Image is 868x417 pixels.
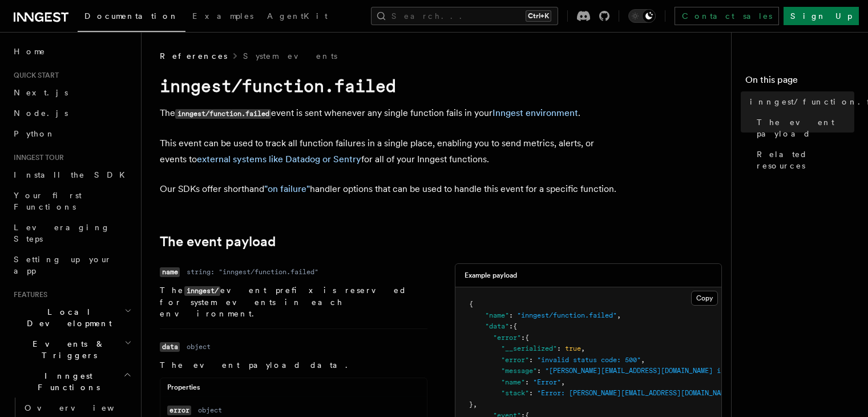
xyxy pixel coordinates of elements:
a: The event payload [160,234,276,250]
dd: string: "inngest/function.failed" [187,267,318,276]
a: Documentation [78,3,185,32]
p: This event can be used to track all function failures in a single place, enabling you to send met... [160,135,616,167]
span: : [509,322,513,330]
button: Toggle dark mode [628,9,656,23]
span: : [509,311,513,319]
button: Inngest Functions [9,366,134,398]
a: Inngest environment [492,107,578,118]
span: Setting up your app [14,255,112,275]
a: Related resources [752,144,854,176]
span: The event payload [757,117,854,139]
span: "error" [501,356,529,364]
a: Contact sales [675,7,779,25]
span: { [469,300,473,308]
dd: object [187,342,211,351]
span: Local Development [9,306,124,329]
span: "name" [485,311,509,319]
span: : [529,356,533,364]
button: Events & Triggers [9,334,134,366]
a: Home [9,41,134,62]
span: Python [14,129,55,138]
span: Next.js [14,88,68,97]
span: , [473,400,477,408]
span: Overview [25,403,142,412]
a: Python [9,123,134,144]
button: Copy [691,291,718,306]
span: : [557,344,561,352]
a: Sign Up [784,7,859,25]
code: data [160,342,180,352]
span: { [513,322,517,330]
span: Examples [192,11,253,21]
a: external systems like Datadog or Sentry [197,154,361,165]
h3: Example payload [465,271,517,280]
code: error [167,406,191,415]
span: "name" [501,378,525,386]
span: Install the SDK [14,170,132,179]
button: Search...Ctrl+K [371,7,558,25]
div: Properties [160,383,427,397]
span: Home [14,46,46,57]
a: "on failure" [264,183,310,194]
span: "invalid status code: 500" [537,356,641,364]
p: The event payload data. [160,359,427,371]
a: Your first Functions [9,185,134,217]
span: Documentation [84,11,179,21]
a: Node.js [9,103,134,123]
a: AgentKit [260,3,334,31]
span: "error" [493,334,521,342]
button: Local Development [9,302,134,334]
code: inngest/function.failed [175,109,271,119]
code: name [160,267,180,277]
span: Inngest Functions [9,370,123,393]
span: Leveraging Steps [14,223,110,243]
span: : [529,389,533,397]
a: Examples [185,3,260,31]
span: { [525,334,529,342]
a: The event payload [752,112,854,144]
span: , [581,344,585,352]
span: "__serialized" [501,344,557,352]
kbd: Ctrl+K [526,10,551,22]
span: Quick start [9,71,59,80]
span: , [641,356,645,364]
code: inngest/function.failed [160,75,396,96]
span: , [561,378,565,386]
a: Leveraging Steps [9,217,134,249]
a: Install the SDK [9,165,134,185]
span: } [469,400,473,408]
span: "Error" [533,378,561,386]
span: "message" [501,367,537,375]
a: Setting up your app [9,249,134,281]
span: Events & Triggers [9,338,124,361]
span: References [160,50,227,62]
p: Our SDKs offer shorthand handler options that can be used to handle this event for a specific fun... [160,181,616,197]
p: The event is sent whenever any single function fails in your . [160,105,616,122]
span: Your first Functions [14,191,82,211]
a: Next.js [9,82,134,103]
p: The event prefix is reserved for system events in each environment. [160,284,427,319]
h4: On this page [745,73,854,91]
span: "stack" [501,389,529,397]
a: System events [243,50,337,62]
code: inngest/ [184,286,220,296]
span: : [537,367,541,375]
span: Related resources [757,149,854,171]
span: , [617,311,621,319]
span: "inngest/function.failed" [517,311,617,319]
span: "data" [485,322,509,330]
span: : [525,378,529,386]
span: Features [9,290,47,299]
a: inngest/function.failed [745,91,854,112]
dd: object [198,406,222,415]
span: : [521,334,525,342]
span: Node.js [14,109,68,118]
span: AgentKit [267,11,328,21]
span: true [565,344,581,352]
span: Inngest tour [9,153,64,162]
